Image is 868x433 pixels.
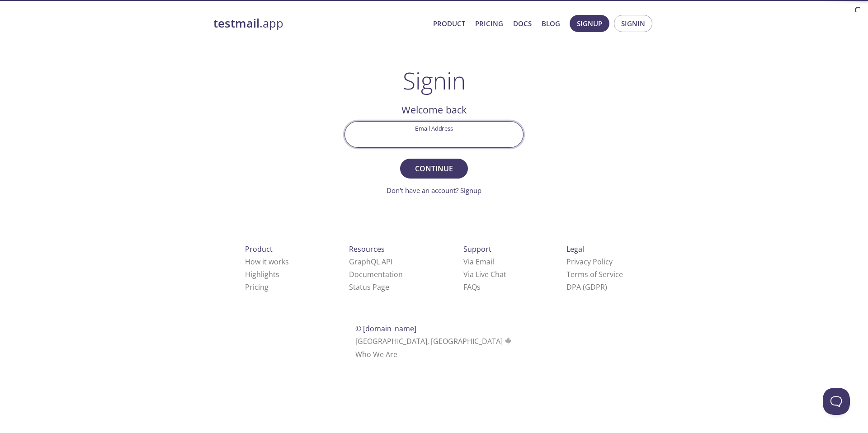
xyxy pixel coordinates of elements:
a: Who We Are [355,349,397,359]
a: Status Page [349,282,389,292]
span: Continue [410,162,458,175]
iframe: Help Scout Beacon - Open [823,388,850,415]
a: Blog [542,18,560,29]
a: Pricing [475,18,503,29]
span: Resources [349,244,385,254]
span: Support [463,244,491,254]
a: DPA (GDPR) [566,282,607,292]
span: Signup [577,18,602,29]
strong: testmail [213,15,259,31]
a: testmail.app [213,16,426,31]
button: Continue [400,159,468,179]
h2: Welcome back [344,102,524,118]
a: Highlights [245,269,279,279]
h1: Signin [403,67,466,94]
a: How it works [245,257,289,267]
a: GraphQL API [349,257,392,267]
a: Terms of Service [566,269,623,279]
span: Signin [621,18,645,29]
a: FAQ [463,282,481,292]
button: Signin [614,15,652,32]
a: Documentation [349,269,403,279]
span: © [DOMAIN_NAME] [355,324,416,334]
a: Privacy Policy [566,257,613,267]
a: Pricing [245,282,269,292]
a: Docs [513,18,532,29]
a: Don't have an account? Signup [387,186,481,195]
a: Via Live Chat [463,269,506,279]
span: [GEOGRAPHIC_DATA], [GEOGRAPHIC_DATA] [355,336,513,346]
a: Via Email [463,257,494,267]
span: Legal [566,244,584,254]
span: s [477,282,481,292]
button: Signup [570,15,609,32]
a: Product [433,18,465,29]
span: Product [245,244,273,254]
